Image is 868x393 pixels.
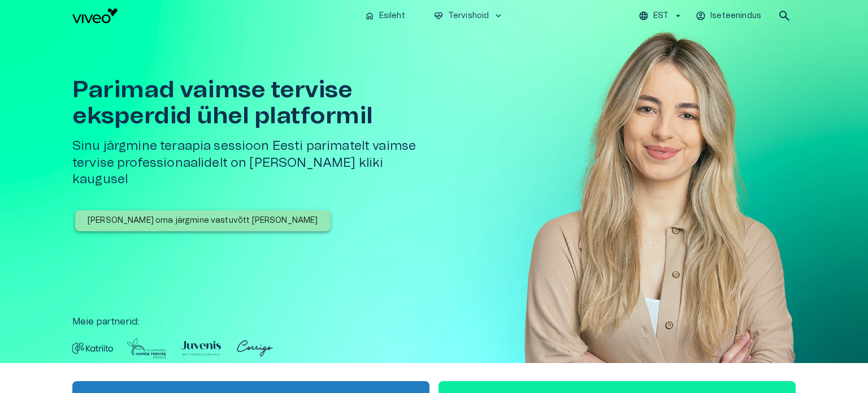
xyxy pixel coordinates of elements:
h1: Parimad vaimse tervise eksperdid ühel platformil [72,77,439,129]
p: [PERSON_NAME] oma järgmine vastuvõtt [PERSON_NAME] [88,215,318,227]
p: Esileht [379,10,405,22]
img: Partner logo [180,338,221,359]
p: Iseteenindus [710,10,761,22]
img: Partner logo [72,338,113,359]
span: home [364,11,375,21]
button: homeEsileht [360,8,411,24]
span: search [778,9,791,23]
button: EST [637,8,685,24]
a: Navigate to homepage [72,8,355,23]
span: keyboard_arrow_down [493,11,504,21]
button: [PERSON_NAME] oma järgmine vastuvõtt [PERSON_NAME] [75,210,331,231]
p: Meie partnerid : [72,315,796,329]
button: open search modal [773,5,796,27]
p: Tervishoid [448,10,489,22]
img: Partner logo [235,338,275,359]
img: Partner logo [127,338,167,359]
h5: Sinu järgmine teraapia sessioon Eesti parimatelt vaimse tervise professionaalidelt on [PERSON_NAM... [72,138,439,188]
button: Iseteenindus [694,8,764,24]
span: ecg_heart [433,11,444,21]
img: Viveo logo [72,8,118,23]
button: ecg_heartTervishoidkeyboard_arrow_down [429,8,509,24]
p: EST [653,10,669,22]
